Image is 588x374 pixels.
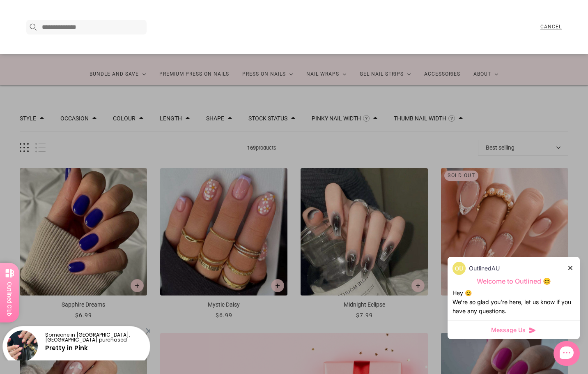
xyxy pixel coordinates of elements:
[45,332,143,342] p: Someone in [GEOGRAPHIC_DATA], [GEOGRAPHIC_DATA] purchased
[491,326,526,334] span: Message Us
[452,277,575,286] p: Welcome to Outlined 😊
[469,264,500,273] p: OutlinedAU
[452,289,575,316] div: Hey 😊 We‘re so glad you’re here, let us know if you have any questions.
[45,344,88,352] a: Pretty in Pink
[540,24,562,30] div: Cancel
[452,262,466,275] img: data:image/png;base64,iVBORw0KGgoAAAANSUhEUgAAACQAAAAkCAYAAADhAJiYAAACJklEQVR4AexUO28TQRice/mFQxI...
